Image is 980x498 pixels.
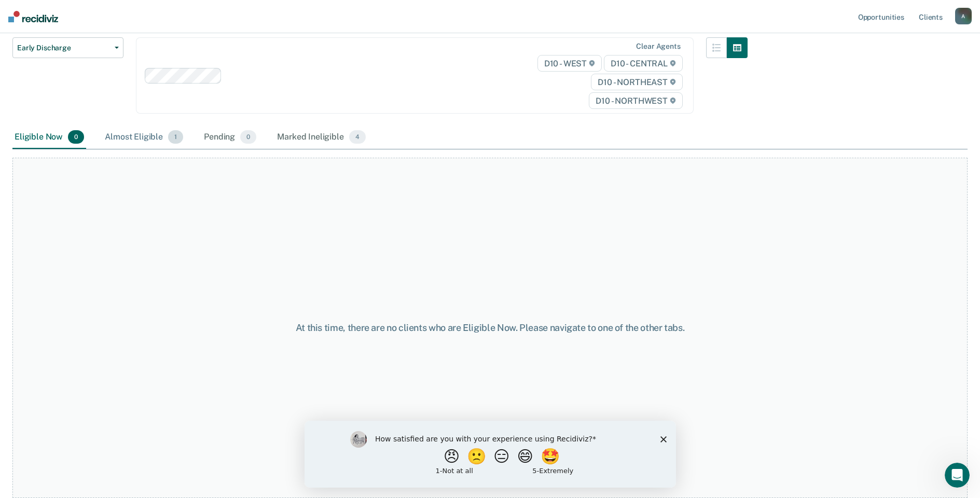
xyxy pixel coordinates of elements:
span: 1 [168,130,183,144]
iframe: Survey by Kim from Recidiviz [305,421,676,488]
div: Pending0 [202,126,258,149]
button: Early Discharge [12,37,123,58]
iframe: Intercom live chat [945,463,970,488]
span: D10 - NORTHEAST [591,74,682,90]
div: Almost Eligible1 [103,126,185,149]
span: D10 - WEST [537,55,602,72]
button: A [955,8,972,24]
span: 4 [349,130,366,144]
div: Eligible Now0 [12,126,86,149]
div: Clear agents [636,42,680,51]
span: 0 [240,130,256,144]
span: 0 [68,130,84,144]
div: At this time, there are no clients who are Eligible Now. Please navigate to one of the other tabs. [252,322,729,334]
div: Marked Ineligible4 [275,126,368,149]
span: Early Discharge [17,44,111,52]
span: D10 - CENTRAL [604,55,683,72]
span: D10 - NORTHWEST [589,92,682,109]
img: Recidiviz [8,11,58,22]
